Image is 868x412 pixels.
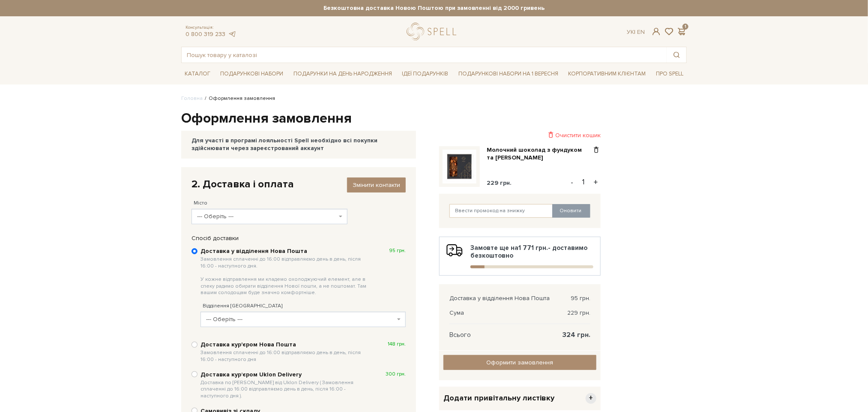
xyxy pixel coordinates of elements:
span: 300 грн. [386,371,406,378]
a: Подарункові набори на 1 Вересня [455,66,562,81]
a: Каталог [181,67,214,81]
div: 2. Доставка і оплата [192,177,406,191]
a: Про Spell [652,67,687,81]
span: --- Оберіть --- [192,209,347,224]
span: 95 грн. [571,295,590,302]
span: 229 грн. [487,179,512,186]
a: Подарункові набори [217,67,287,81]
span: --- Оберіть --- [201,312,406,327]
span: Замовлення сплаченні до 16:00 відправляємо день в день, після 16:00 - наступного дня. У кожне від... [201,256,371,296]
a: logo [407,23,461,40]
div: Ук [627,28,645,36]
input: Пошук товару у каталозі [182,47,667,63]
span: --- Оберіть --- [197,212,337,221]
span: 148 грн. [388,341,406,348]
span: + [586,393,596,404]
a: En [638,28,645,36]
button: Оновити [552,204,590,218]
img: Молочний шоколад з фундуком та солоною карамеллю [443,150,476,183]
label: Місто [194,199,207,207]
b: Доставка курʼєром Uklon Delivery [201,371,371,400]
a: Молочний шоколад з фундуком та [PERSON_NAME] [487,146,592,162]
label: Відділення [GEOGRAPHIC_DATA] [203,302,282,310]
span: Консультація: [186,25,236,30]
div: Очистити кошик [439,131,601,139]
a: Ідеї подарунків [399,67,452,81]
span: 95 грн. [389,247,406,254]
span: 229 грн. [567,309,590,317]
b: 1 771 грн. [518,244,548,252]
a: Корпоративним клієнтам [565,66,650,81]
h1: Оформлення замовлення [181,110,687,128]
span: --- Оберіть --- [206,315,395,324]
span: Сума [449,309,464,317]
li: Оформлення замовлення [203,95,275,102]
span: | [635,28,636,36]
span: Оформити замовлення [487,359,554,366]
button: Пошук товару у каталозі [667,47,686,63]
a: telegram [227,30,236,38]
input: Ввести промокод на знижку [449,204,553,218]
button: + [591,176,601,189]
div: Спосіб доставки [187,235,410,242]
div: Для участі в програмі лояльності Spell необхідно всі покупки здійснювати через зареєстрований акк... [192,137,406,152]
strong: Безкоштовна доставка Новою Поштою при замовленні від 2000 гривень [181,4,687,12]
span: Доставка по [PERSON_NAME] від Uklon Delivery ( Замовлення сплаченні до 16:00 відправляємо день в ... [201,379,371,400]
b: Доставка кур'єром Нова Пошта [201,341,371,363]
b: Доставка у відділення Нова Пошта [201,247,371,296]
span: Замовлення сплаченні до 16:00 відправляємо день в день, після 16:00 - наступного дня [201,349,371,363]
a: Подарунки на День народження [290,67,395,81]
a: Головна [181,95,203,102]
span: Доставка у відділення Нова Пошта [449,295,550,302]
span: 324 грн. [563,331,590,339]
div: Замовте ще на - доставимо безкоштовно [446,244,593,268]
span: Всього [449,331,471,339]
a: 0 800 319 233 [186,30,225,38]
button: - [568,176,576,189]
span: Змінити контакти [353,181,400,189]
span: Додати привітальну листівку [443,393,554,403]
